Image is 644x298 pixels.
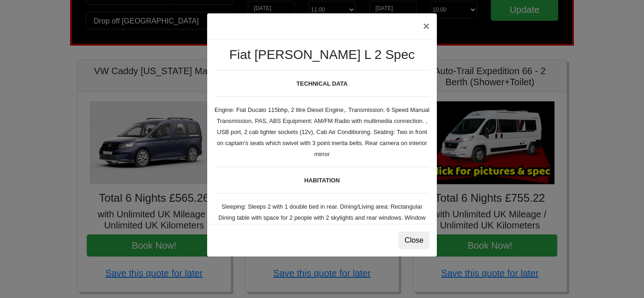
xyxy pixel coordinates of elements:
[304,177,340,184] b: HABITATION
[399,232,429,249] button: Close
[416,13,437,39] button: ×
[215,47,429,63] h3: Fiat [PERSON_NAME] L 2 Spec
[297,80,348,87] b: TECHNICAL DATA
